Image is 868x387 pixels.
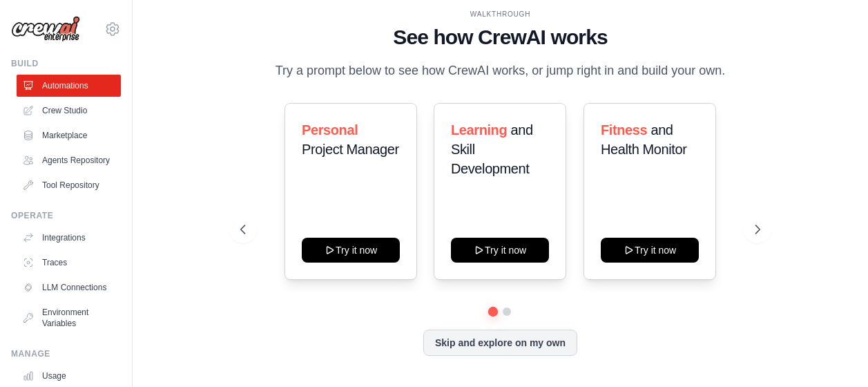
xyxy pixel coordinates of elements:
img: Logo [11,16,80,42]
span: Personal [302,122,358,138]
button: Try it now [451,238,549,263]
span: Project Manager [302,142,399,157]
div: Operate [11,210,121,221]
a: Marketplace [17,124,121,147]
span: Fitness [601,122,647,138]
a: Agents Repository [17,149,121,171]
a: Traces [17,252,121,274]
a: Tool Repository [17,174,121,196]
div: Build [11,58,121,69]
h1: See how CrewAI works [240,25,760,50]
a: Environment Variables [17,301,121,334]
a: LLM Connections [17,276,121,299]
div: Manage [11,348,121,359]
a: Integrations [17,227,121,249]
button: Try it now [601,238,699,263]
span: Learning [451,122,507,138]
div: WALKTHROUGH [240,9,760,19]
button: Skip and explore on my own [423,330,577,356]
a: Automations [17,75,121,97]
a: Usage [17,365,121,387]
a: Crew Studio [17,100,121,122]
p: Try a prompt below to see how CrewAI works, or jump right in and build your own. [268,61,732,81]
button: Try it now [302,238,400,263]
span: and Skill Development [451,122,533,176]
